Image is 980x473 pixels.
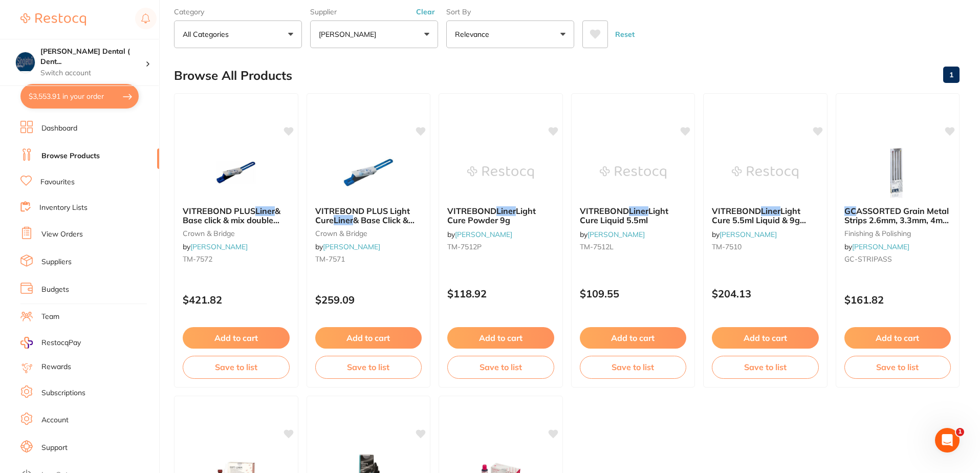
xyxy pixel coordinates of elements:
button: Clear [413,7,438,16]
button: Add to cart [315,327,422,349]
span: Light Cure 5.5ml Liquid & 9g Powder [712,206,806,235]
a: View Orders [41,229,83,240]
span: TM-7572 [183,254,212,264]
img: VITREBOND Liner Light Cure Liquid 5.5ml [600,147,666,198]
p: $118.92 [447,288,554,299]
a: Restocq Logo [20,8,86,31]
a: Team [41,312,59,322]
p: $109.55 [580,288,687,299]
span: VITREBOND [447,206,496,216]
img: Singleton Dental ( DentalTown 8 Pty Ltd) [16,52,35,71]
p: Relevance [455,29,493,39]
b: VITREBOND Liner Light Cure Liquid 5.5ml [580,206,687,225]
span: & Base Click & Mix [315,215,415,234]
button: [PERSON_NAME] [310,20,438,48]
b: VITREBOND Liner Light Cure Powder 9g [447,206,554,225]
b: GC ASSORTED Grain Metal Strips 2.6mm, 3.3mm, 4mm x12 [844,206,951,225]
small: finishing & polishing [844,229,951,238]
button: Add to cart [712,327,819,349]
a: Rewards [41,362,71,372]
p: All Categories [183,29,233,39]
span: TM-7510 [712,242,742,251]
button: Save to list [712,356,819,378]
img: GC ASSORTED Grain Metal Strips 2.6mm, 3.3mm, 4mm x12 [864,147,931,198]
iframe: Intercom live chat [935,428,960,453]
img: Restocq Logo [20,13,86,26]
span: by [844,242,909,251]
span: TM-7571 [315,254,345,264]
a: Budgets [41,285,69,295]
span: by [315,242,380,251]
button: Save to list [183,356,290,378]
b: VITREBOND Liner Light Cure 5.5ml Liquid & 9g Powder [712,206,819,225]
p: Switch account [40,68,145,78]
b: VITREBOND PLUS Liner & Base click & mix double pack [183,206,290,225]
span: Light Cure Powder 9g [447,206,536,225]
button: Save to list [580,356,687,378]
span: 1 [956,428,964,436]
label: Supplier [310,7,438,16]
a: RestocqPay [20,337,81,349]
img: VITREBOND Liner Light Cure 5.5ml Liquid & 9g Powder [732,147,798,198]
small: crown & bridge [315,229,422,238]
img: RestocqPay [20,337,33,349]
button: Add to cart [183,327,290,349]
img: VITREBOND PLUS Liner & Base click & mix double pack [203,147,269,198]
b: VITREBOND PLUS Light Cure Liner & Base Click & Mix [315,206,422,225]
a: [PERSON_NAME] [587,230,645,239]
span: RestocqPay [41,338,81,348]
em: Liner [334,215,353,225]
button: $3,553.91 in your order [20,84,139,109]
span: by [447,230,512,239]
button: Save to list [315,356,422,378]
h2: Browse All Products [174,69,292,83]
label: Sort By [446,7,574,16]
button: Relevance [446,20,574,48]
button: Add to cart [844,327,951,349]
a: Inventory Lists [39,203,88,213]
span: VITREBOND PLUS [183,206,255,216]
span: VITREBOND [580,206,629,216]
a: Favourites [40,177,75,187]
a: Support [41,443,68,453]
p: [PERSON_NAME] [319,29,380,39]
button: Reset [612,20,638,48]
span: ASSORTED Grain Metal Strips 2.6mm, 3.3mm, 4mm x12 [844,206,950,235]
button: All Categories [174,20,302,48]
a: Suppliers [41,257,72,267]
p: $161.82 [844,294,951,306]
a: Account [41,415,69,425]
label: Category [174,7,302,16]
button: Add to cart [447,327,554,349]
p: $204.13 [712,288,819,299]
a: [PERSON_NAME] [190,242,248,251]
p: $259.09 [315,294,422,306]
button: Save to list [447,356,554,378]
a: [PERSON_NAME] [720,230,777,239]
button: Add to cart [580,327,687,349]
span: by [712,230,777,239]
a: [PERSON_NAME] [852,242,909,251]
em: Liner [629,206,648,216]
a: 1 [943,64,960,85]
span: VITREBOND [712,206,761,216]
em: Liner [496,206,516,216]
p: $421.82 [183,294,290,306]
small: crown & bridge [183,229,290,238]
span: by [580,230,645,239]
img: VITREBOND Liner Light Cure Powder 9g [467,147,534,198]
a: Browse Products [41,151,100,161]
span: GC-STRIPASS [844,254,892,264]
a: [PERSON_NAME] [323,242,380,251]
em: GC [844,206,856,216]
em: Liner [255,206,275,216]
img: VITREBOND PLUS Light Cure Liner & Base Click & Mix [335,147,402,198]
h4: Singleton Dental ( DentalTown 8 Pty Ltd) [40,47,145,67]
span: VITREBOND PLUS Light Cure [315,206,410,225]
span: by [183,242,248,251]
span: Light Cure Liquid 5.5ml [580,206,668,225]
span: & Base click & mix double pack [183,206,280,235]
button: Save to list [844,356,951,378]
a: Dashboard [41,123,77,134]
span: TM-7512L [580,242,614,251]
